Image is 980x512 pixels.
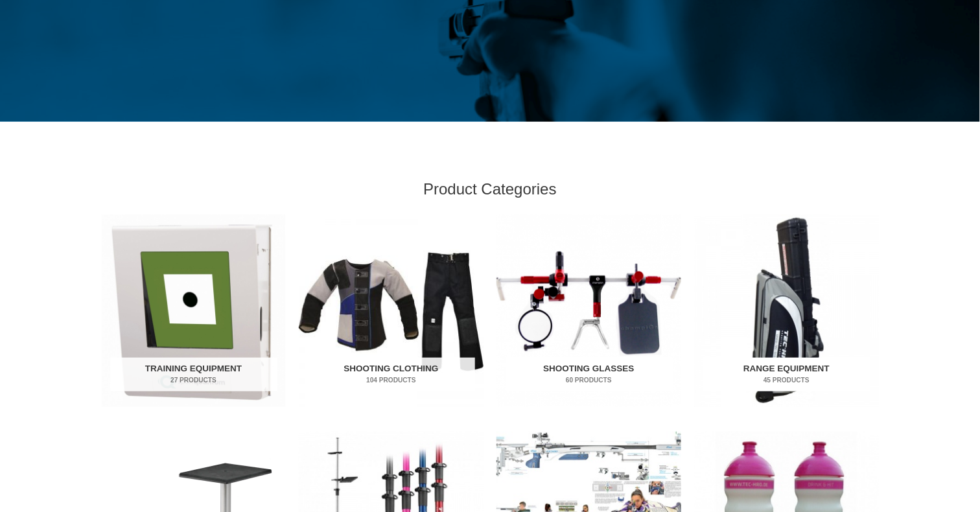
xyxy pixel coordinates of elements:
[506,358,673,391] h2: Shooting Glasses
[101,215,286,407] a: Visit product category Training Equipment
[694,215,879,407] img: Range Equipment
[703,375,870,385] mark: 45 Products
[101,179,879,199] h2: Product Categories
[110,358,277,391] h2: Training Equipment
[299,215,484,407] a: Visit product category Shooting Clothing
[110,375,277,385] mark: 27 Products
[299,215,484,407] img: Shooting Clothing
[496,215,681,407] img: Shooting Glasses
[496,215,681,407] a: Visit product category Shooting Glasses
[694,215,879,407] a: Visit product category Range Equipment
[101,215,286,407] img: Training Equipment
[308,358,475,391] h2: Shooting Clothing
[506,375,673,385] mark: 60 Products
[703,358,870,391] h2: Range Equipment
[308,375,475,385] mark: 104 Products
